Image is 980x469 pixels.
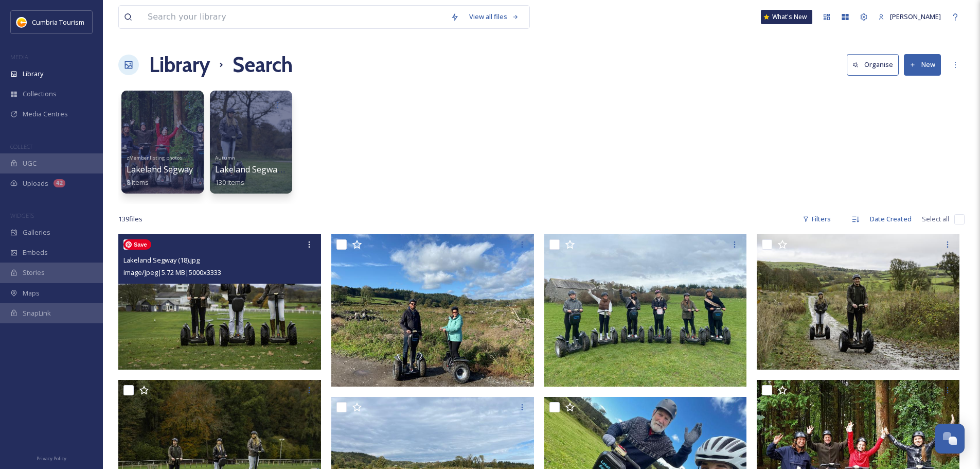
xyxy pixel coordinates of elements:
[233,49,293,80] h1: Search
[847,54,899,75] button: Organise
[865,209,917,229] div: Date Created
[32,18,84,27] span: Cumbria Tourism
[23,268,45,277] span: Stories
[890,12,941,21] span: [PERSON_NAME]
[23,308,51,318] span: SnapLink
[127,164,193,175] span: Lakeland Segway
[127,152,193,187] a: zMember listing photosLakeland Segway8 items
[215,178,244,187] span: 130 items
[873,7,946,27] a: [PERSON_NAME]
[23,228,50,237] span: Galleries
[23,288,40,298] span: Maps
[123,239,151,250] span: Save
[797,209,836,229] div: Filters
[142,6,446,28] input: Search your library
[23,109,68,119] span: Media Centres
[123,255,200,265] span: Lakeland Segway (18).jpg
[16,17,27,27] img: images.jpg
[922,214,949,224] span: Select all
[127,178,149,187] span: 8 items
[215,152,318,187] a: AutumnLakeland Segways Cartmel130 items
[10,143,32,150] span: COLLECT
[127,154,182,161] span: zMember listing photos
[54,179,65,187] div: 42
[464,7,524,27] a: View all files
[904,54,941,75] button: New
[544,234,747,387] img: Lakeland Segway (1).jpeg
[37,455,66,462] span: Privacy Policy
[10,53,28,61] span: MEDIA
[118,234,321,370] img: Lakeland Segway (18).jpg
[149,49,210,80] a: Library
[23,69,43,79] span: Library
[37,451,66,464] a: Privacy Policy
[757,234,959,370] img: Lakeland Segway (13).jpg
[761,10,812,24] a: What's New
[23,159,37,168] span: UGC
[215,154,235,161] span: Autumn
[23,179,48,188] span: Uploads
[23,248,48,257] span: Embeds
[847,54,904,75] a: Organise
[331,234,534,387] img: Lakeland Segway (10).jpeg
[118,214,142,224] span: 139 file s
[23,89,57,99] span: Collections
[215,164,318,175] span: Lakeland Segways Cartmel
[10,212,34,219] span: WIDGETS
[935,424,965,454] button: Open Chat
[123,268,221,277] span: image/jpeg | 5.72 MB | 5000 x 3333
